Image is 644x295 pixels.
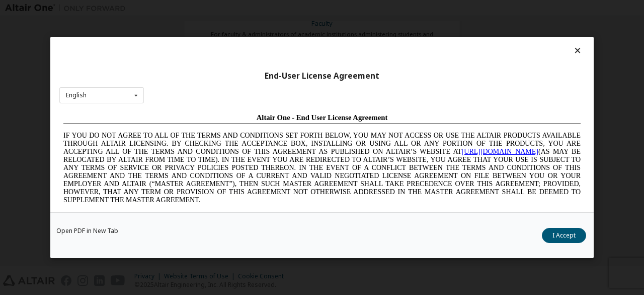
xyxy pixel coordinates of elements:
div: English [66,92,87,98]
button: I Accept [542,228,586,243]
span: Altair One - End User License Agreement [197,4,329,12]
a: [URL][DOMAIN_NAME] [403,38,479,46]
span: Lore Ipsumd Sit Ame Cons Adipisc Elitseddo (“Eiusmodte”) in utlabor Etdolo Magnaaliqua Eni. (“Adm... [4,103,521,175]
span: IF YOU DO NOT AGREE TO ALL OF THE TERMS AND CONDITIONS SET FORTH BELOW, YOU MAY NOT ACCESS OR USE... [4,22,521,94]
div: End-User License Agreement [59,71,585,81]
a: Open PDF in New Tab [56,228,118,234]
